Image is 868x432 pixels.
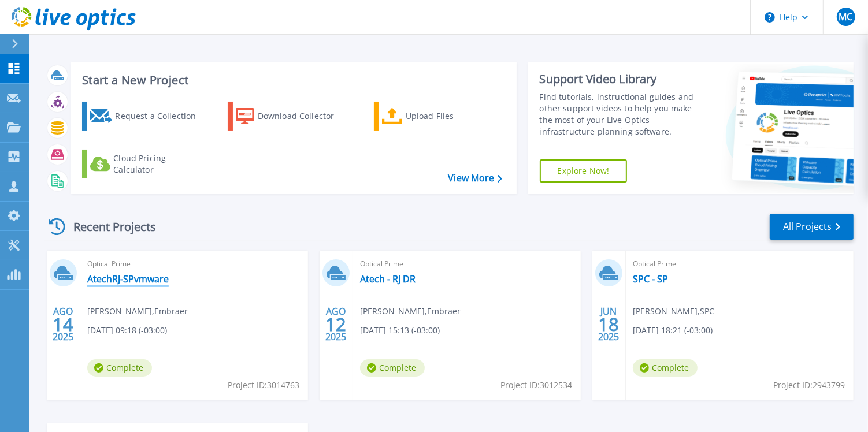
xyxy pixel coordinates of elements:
[82,74,502,87] h3: Start a New Project
[360,324,440,337] span: [DATE] 15:13 (-03:00)
[633,324,713,337] span: [DATE] 18:21 (-03:00)
[52,303,74,345] div: AGO 2025
[633,258,847,270] span: Optical Prime
[374,102,503,131] a: Upload Files
[500,379,572,392] span: Project ID: 3012534
[360,273,416,285] a: Atech - RJ DR
[87,273,169,285] a: AtechRJ-SPvmware
[113,152,206,176] div: Cloud Pricing Calculator
[325,319,346,329] span: 12
[44,213,172,241] div: Recent Projects
[87,359,152,377] span: Complete
[82,102,211,131] a: Request a Collection
[258,105,350,128] div: Download Collector
[360,359,425,377] span: Complete
[633,359,698,377] span: Complete
[406,105,498,128] div: Upload Files
[540,72,703,87] div: Support Video Library
[598,303,620,345] div: JUN 2025
[448,173,502,184] a: View More
[228,102,357,131] a: Download Collector
[633,305,714,318] span: [PERSON_NAME] , SPC
[360,258,574,270] span: Optical Prime
[82,150,211,178] a: Cloud Pricing Calculator
[53,319,73,329] span: 14
[540,91,703,137] div: Find tutorials, instructional guides and other support videos to help you make the most of your L...
[598,319,619,329] span: 18
[87,305,188,318] span: [PERSON_NAME] , Embraer
[87,258,301,270] span: Optical Prime
[633,273,668,285] a: SPC - SP
[839,12,852,21] span: MC
[87,324,167,337] span: [DATE] 09:18 (-03:00)
[325,303,347,345] div: AGO 2025
[770,214,854,240] a: All Projects
[115,105,207,128] div: Request a Collection
[228,379,299,392] span: Project ID: 3014763
[773,379,845,392] span: Project ID: 2943799
[540,159,628,183] a: Explore Now!
[360,305,461,318] span: [PERSON_NAME] , Embraer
